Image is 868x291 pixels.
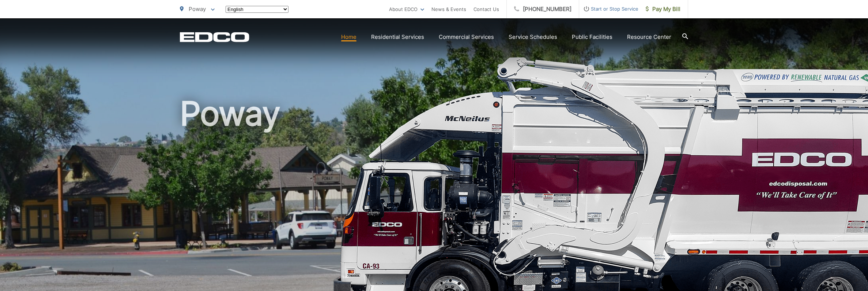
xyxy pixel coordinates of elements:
a: Service Schedules [509,33,557,41]
span: Pay My Bill [646,5,680,14]
a: Resource Center [627,33,671,41]
a: Residential Services [371,33,424,41]
a: Home [341,33,356,41]
a: Commercial Services [439,33,494,41]
a: Public Facilities [572,33,612,41]
span: Poway [189,5,206,12]
a: EDCD logo. Return to the homepage. [180,32,249,42]
a: Contact Us [473,5,499,14]
a: About EDCO [389,5,424,14]
a: News & Events [431,5,466,14]
select: Select a language [226,6,288,13]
